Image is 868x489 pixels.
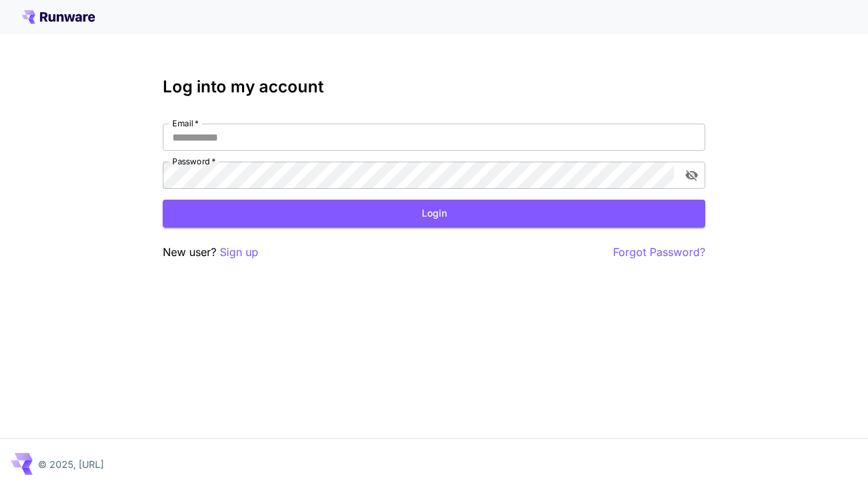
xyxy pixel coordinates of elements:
button: Forgot Password? [613,244,705,261]
label: Email [172,117,199,129]
label: Password [172,156,216,167]
button: toggle password visibility [679,163,704,187]
p: © 2025, [URL] [38,457,104,471]
h3: Log into my account [163,77,705,96]
button: Login [163,200,705,228]
p: New user? [163,244,258,261]
button: Sign up [220,244,258,261]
